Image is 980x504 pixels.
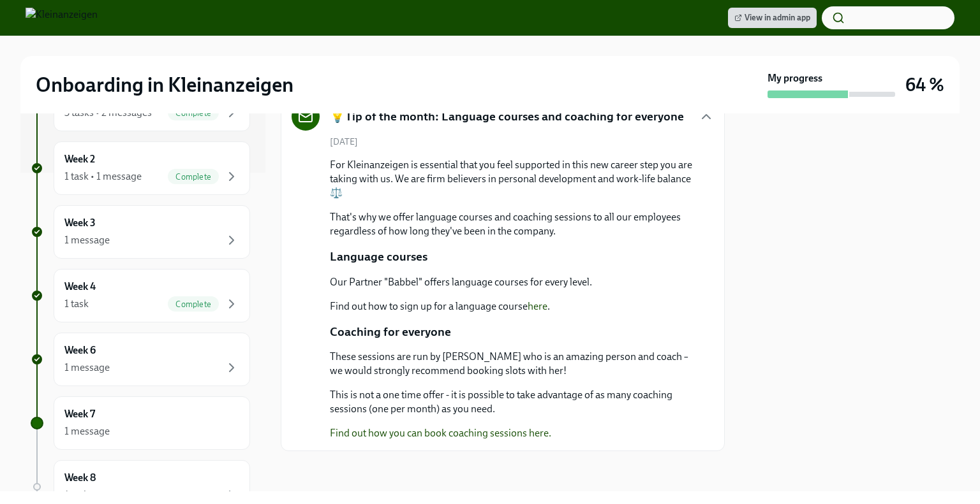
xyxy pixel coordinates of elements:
strong: My progress [768,71,822,85]
h3: 64 % [905,73,944,96]
img: Kleinanzeigen [26,8,98,28]
h6: Week 3 [64,216,96,230]
p: Find out how to sign up for a language course . [330,299,592,313]
h2: Onboarding in Kleinanzeigen [36,72,293,97]
h6: Week 6 [64,343,96,357]
p: That's why we offer language courses and coaching sessions to all our employees regardless of how... [330,210,694,238]
div: 1 task [64,488,89,502]
p: Coaching for everyone [330,324,451,340]
p: For Kleinanzeigen is essential that you feel supported in this new career step you are taking wit... [330,158,694,200]
h6: Week 7 [64,407,95,421]
p: This is not a one time offer - it is possible to take advantage of as many coaching sessions (one... [330,388,694,416]
span: [DATE] [330,136,358,148]
p: Our Partner "Babbel" offers language courses for every level. [330,275,592,289]
a: View in admin app [728,8,817,28]
a: here [528,300,547,312]
div: 1 task • 1 message [64,169,142,184]
h6: Week 4 [64,280,96,294]
span: Complete [168,299,219,309]
a: Week 71 message [31,396,250,450]
div: 1 task [64,297,89,311]
div: 1 message [64,424,110,438]
a: Week 21 task • 1 messageComplete [31,141,250,195]
a: Find out how you can book coaching sessions here. [330,427,551,439]
span: View in admin app [734,11,810,24]
p: Language courses [330,248,427,265]
span: Complete [168,172,219,182]
h5: 💡Tip of the month: Language courses and coaching for everyone [330,108,684,125]
div: 1 message [64,233,110,247]
a: Week 61 message [31,333,250,386]
h6: Week 2 [64,152,95,166]
a: Week 41 taskComplete [31,269,250,322]
div: 1 message [64,361,110,375]
a: Week 31 message [31,205,250,259]
p: These sessions are run by [PERSON_NAME] who is an amazing person and coach – we would strongly re... [330,350,694,378]
h6: Week 8 [64,471,96,485]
